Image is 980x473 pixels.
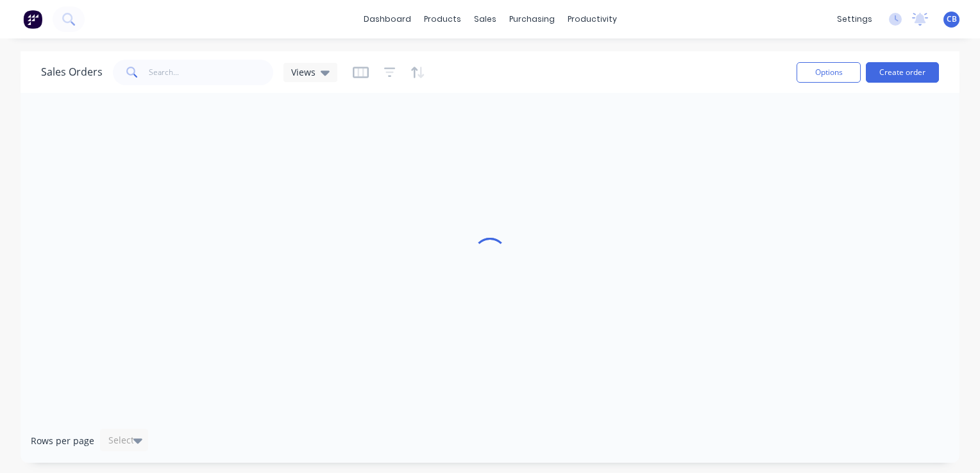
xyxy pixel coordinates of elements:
span: Views [291,65,316,79]
div: productivity [561,10,623,29]
img: Factory [23,10,42,29]
button: Options [797,62,861,83]
div: products [418,10,468,29]
div: Select... [108,434,142,447]
h1: Sales Orders [41,66,103,78]
div: sales [468,10,503,29]
a: dashboard [357,10,418,29]
span: CB [947,13,957,25]
div: settings [831,10,879,29]
button: Create order [866,62,939,83]
div: purchasing [503,10,561,29]
input: Search... [149,60,274,85]
span: Rows per page [31,435,94,447]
